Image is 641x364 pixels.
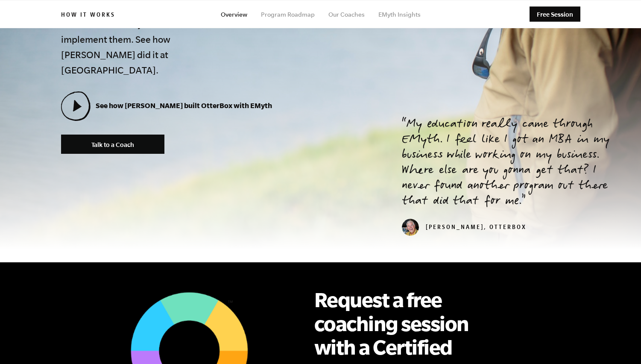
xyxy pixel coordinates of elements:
a: See how [PERSON_NAME] built OtterBox with EMyth [61,101,272,109]
iframe: Chat Widget [598,323,641,364]
a: Free Session [530,7,580,22]
img: Curt Richardson, OtterBox [402,219,419,236]
a: Program Roadmap [261,11,315,18]
a: Overview [221,11,247,18]
a: Talk to a Coach [61,135,164,154]
a: EMyth Insights [378,11,421,18]
cite: [PERSON_NAME], OtterBox [402,225,527,232]
span: Talk to a Coach [91,141,134,148]
p: My education really came through EMyth. I feel like I got an MBA in my business while working on ... [402,117,621,210]
h6: How it works [61,12,115,20]
a: Our Coaches [328,11,365,18]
